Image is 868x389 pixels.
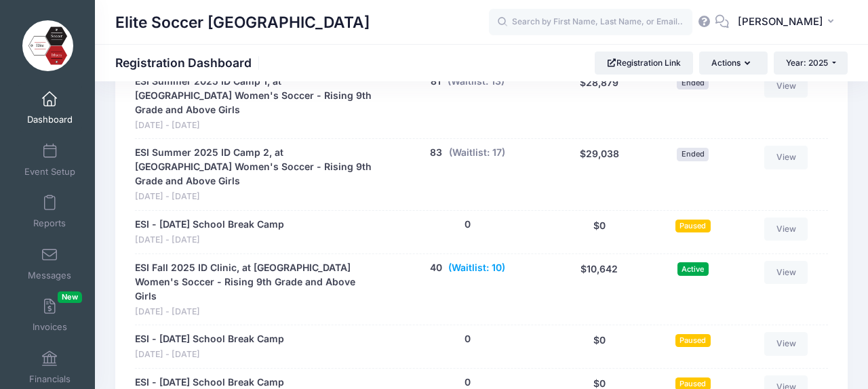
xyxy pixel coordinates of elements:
[551,75,648,132] div: $28,879
[33,218,66,230] span: Reports
[448,261,505,275] button: (Waitlist: 10)
[774,52,848,75] button: Year: 2025
[677,262,709,275] span: Active
[738,14,823,29] span: [PERSON_NAME]
[677,148,709,161] span: Ended
[135,261,378,304] a: ESI Fall 2025 ID Clinic, at [GEOGRAPHIC_DATA] Women's Soccer - Rising 9th Grade and Above Girls
[786,58,828,68] span: Year: 2025
[115,56,263,70] h1: Registration Dashboard
[430,261,442,275] button: 40
[465,332,471,346] button: 0
[135,218,284,232] a: ESI - [DATE] School Break Camp
[699,52,767,75] button: Actions
[677,76,709,89] span: Ended
[28,270,71,281] span: Messages
[18,188,82,235] a: Reports
[551,218,648,247] div: $0
[764,75,808,98] a: View
[551,332,648,361] div: $0
[115,7,370,38] h1: Elite Soccer [GEOGRAPHIC_DATA]
[135,348,284,361] span: [DATE] - [DATE]
[24,166,75,178] span: Event Setup
[18,84,82,131] a: Dashboard
[22,20,73,71] img: Elite Soccer Ithaca
[135,75,378,117] a: ESI Summer 2025 ID Camp 1, at [GEOGRAPHIC_DATA] Women's Soccer - Rising 9th Grade and Above Girls
[729,7,848,38] button: [PERSON_NAME]
[448,75,505,89] button: (Waitlist: 13)
[135,332,284,346] a: ESI - [DATE] School Break Camp
[675,334,711,347] span: Paused
[33,322,67,333] span: Invoices
[135,119,378,132] span: [DATE] - [DATE]
[135,234,284,247] span: [DATE] - [DATE]
[675,220,711,232] span: Paused
[29,373,71,385] span: Financials
[18,136,82,184] a: Event Setup
[551,146,648,203] div: $29,038
[764,261,808,284] a: View
[135,190,378,203] span: [DATE] - [DATE]
[27,115,73,126] span: Dashboard
[551,261,648,319] div: $10,642
[764,146,808,169] a: View
[58,291,82,303] span: New
[489,9,692,36] input: Search by First Name, Last Name, or Email...
[465,218,471,232] button: 0
[135,306,378,319] span: [DATE] - [DATE]
[449,146,505,160] button: (Waitlist: 17)
[764,218,808,241] a: View
[18,291,82,339] a: InvoicesNew
[431,75,441,89] button: 81
[135,146,378,188] a: ESI Summer 2025 ID Camp 2, at [GEOGRAPHIC_DATA] Women's Soccer - Rising 9th Grade and Above Girls
[18,240,82,287] a: Messages
[764,332,808,355] a: View
[430,146,442,160] button: 83
[595,52,693,75] a: Registration Link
